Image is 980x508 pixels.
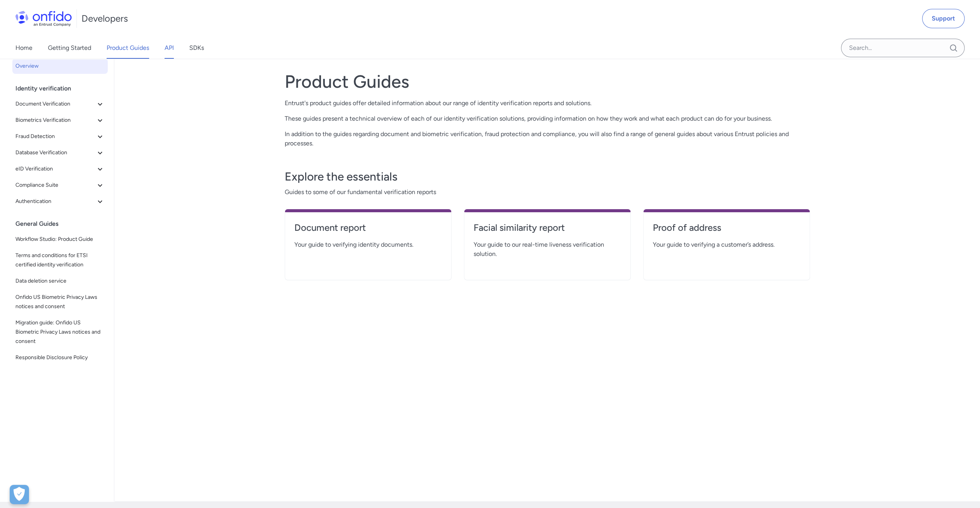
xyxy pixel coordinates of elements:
button: Fraud Detection [12,129,108,144]
span: eID Verification [15,164,95,174]
span: Data deletion service [15,276,105,286]
span: Migration guide: Onfido US Biometric Privacy Laws notices and consent [15,318,105,346]
span: Authentication [15,197,95,206]
div: Identity verification [15,81,111,96]
a: SDKs [189,37,204,59]
input: Onfido search input field [841,39,965,57]
span: Compliance Suite [15,181,95,190]
img: Onfido Logo [15,11,72,26]
a: Support [922,9,965,28]
div: General Guides [15,216,111,232]
h1: Product Guides [285,71,810,92]
button: Compliance Suite [12,177,108,193]
h4: Proof of address [653,222,800,234]
span: Responsible Disclosure Policy [15,353,105,362]
button: eID Verification [12,161,108,177]
a: Home [15,37,32,59]
a: Document report [294,222,442,240]
span: Document Verification [15,99,95,109]
p: In addition to the guides regarding document and biometric verification, fraud protection and com... [285,130,810,148]
a: Getting Started [48,37,91,59]
h3: Explore the essentials [285,169,810,184]
h4: Facial similarity report [474,222,621,234]
a: Overview [12,58,108,74]
h1: Developers [82,12,128,25]
span: Terms and conditions for ETSI certified identity verification [15,251,105,269]
span: Guides to some of our fundamental verification reports [285,188,810,197]
a: Responsible Disclosure Policy [12,350,108,365]
button: Database Verification [12,145,108,160]
a: Facial similarity report [474,222,621,240]
span: Biometrics Verification [15,116,95,125]
span: Fraud Detection [15,132,95,141]
a: Proof of address [653,222,800,240]
a: Terms and conditions for ETSI certified identity verification [12,248,108,273]
p: Entrust's product guides offer detailed information about our range of identity verification repo... [285,99,810,108]
span: Your guide to verifying identity documents. [294,240,442,249]
span: Your guide to our real-time liveness verification solution. [474,240,621,259]
button: Biometrics Verification [12,113,108,128]
a: Migration guide: Onfido US Biometric Privacy Laws notices and consent [12,315,108,349]
a: Product Guides [107,37,149,59]
div: Cookie Preferences [10,485,29,504]
p: These guides present a technical overview of each of our identity verification solutions, providi... [285,114,810,123]
span: Onfido US Biometric Privacy Laws notices and consent [15,293,105,311]
h4: Document report [294,222,442,234]
a: Workflow Studio: Product Guide [12,232,108,247]
button: Authentication [12,194,108,209]
a: Onfido US Biometric Privacy Laws notices and consent [12,290,108,314]
span: Workflow Studio: Product Guide [15,235,105,244]
a: API [165,37,174,59]
button: Open Preferences [10,485,29,504]
button: Document Verification [12,96,108,112]
a: Data deletion service [12,273,108,289]
span: Your guide to verifying a customer’s address. [653,240,800,249]
span: Database Verification [15,148,95,157]
span: Overview [15,61,105,71]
